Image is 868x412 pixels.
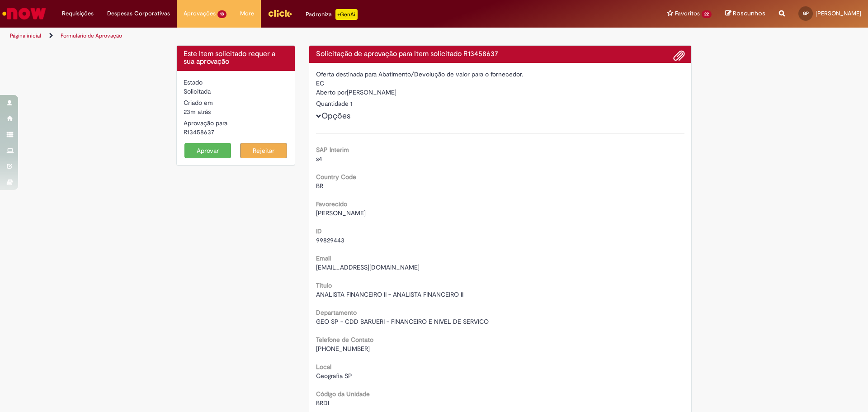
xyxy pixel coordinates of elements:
[7,28,572,44] ul: Trilhas de página
[306,9,358,20] div: Padroniza
[10,32,41,39] a: Página inicial
[316,88,685,99] div: [PERSON_NAME]
[803,10,809,16] span: GP
[184,107,288,116] div: 28/08/2025 16:45:45
[184,87,288,96] div: Solicitada
[316,399,329,407] span: BRDI
[733,9,765,18] span: Rascunhos
[335,9,358,20] p: +GenAi
[316,336,373,344] b: Telefone de Contato
[316,227,322,235] b: ID
[184,78,203,87] label: Estado
[184,128,288,137] div: R13458637
[316,50,685,58] h4: Solicitação de aprovação para Item solicitado R13458637
[184,98,213,107] label: Criado em
[675,9,700,18] span: Favoritos
[1,5,47,23] img: ServiceNow
[316,263,420,271] span: [EMAIL_ADDRESS][DOMAIN_NAME]
[316,345,370,353] span: [PHONE_NUMBER]
[240,143,287,158] button: Rejeitar
[316,200,347,208] b: Favorecido
[184,143,231,158] button: Aprovar
[316,290,463,298] span: ANALISTA FINANCEIRO II - ANALISTA FINANCEIRO II
[316,390,370,398] b: Código da Unidade
[702,10,712,18] span: 22
[316,236,344,244] span: 99829443
[316,88,347,97] label: Aberto por
[316,363,331,371] b: Local
[316,99,685,108] div: Quantidade 1
[316,79,685,88] div: EC
[268,6,292,20] img: click_logo_yellow_360x200.png
[184,9,216,18] span: Aprovações
[184,118,227,128] label: Aprovação para
[62,9,94,18] span: Requisições
[725,9,765,18] a: Rascunhos
[240,9,254,18] span: More
[816,9,861,17] span: [PERSON_NAME]
[61,32,122,39] a: Formulário de Aprovação
[316,155,322,163] span: s4
[316,209,366,217] span: [PERSON_NAME]
[316,146,349,154] b: SAP Interim
[184,50,288,66] h4: Este Item solicitado requer a sua aprovação
[316,182,323,190] span: BR
[316,254,331,262] b: Email
[107,9,170,18] span: Despesas Corporativas
[217,10,226,18] span: 18
[316,70,685,79] div: Oferta destinada para Abatimento/Devolução de valor para o fornecedor.
[316,173,356,181] b: Country Code
[184,108,211,116] time: 28/08/2025 16:45:45
[184,108,211,116] span: 23m atrás
[316,372,352,380] span: Geografia SP
[316,308,357,317] b: Departamento
[316,281,332,289] b: Título
[316,317,489,326] span: GEO SP - CDD BARUERI - FINANCEIRO E NIVEL DE SERVICO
